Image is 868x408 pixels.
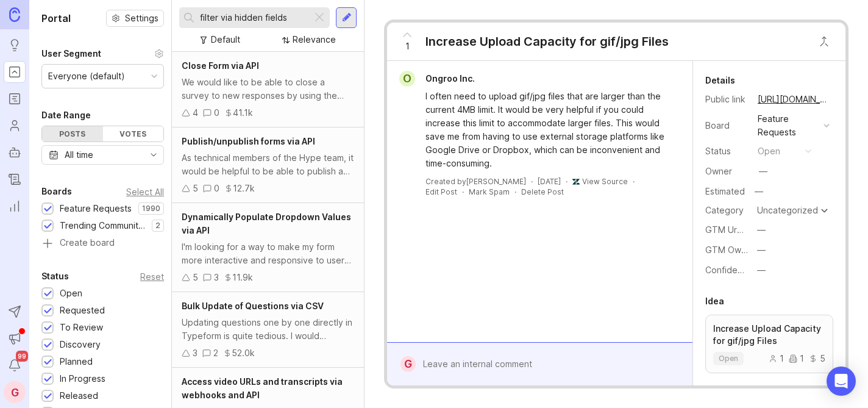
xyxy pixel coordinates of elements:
[705,265,753,275] label: Confidence
[41,108,91,123] div: Date Range
[4,34,26,56] a: Ideas
[758,145,780,158] div: open
[759,165,767,178] div: —
[140,273,164,280] div: Reset
[757,243,766,257] div: —
[193,106,198,120] div: 4
[41,11,71,26] h1: Portal
[4,115,26,137] a: Users
[425,176,526,187] div: Created by [PERSON_NAME]
[827,367,856,396] div: Open Intercom Messenger
[705,73,735,88] div: Details
[155,221,160,231] p: 2
[400,356,416,372] div: G
[65,148,93,162] div: All time
[705,204,748,217] div: Category
[812,29,836,54] button: Close button
[214,271,219,284] div: 3
[214,106,219,120] div: 0
[9,7,20,21] img: Canny Home
[60,304,105,317] div: Requested
[538,177,561,186] time: [DATE]
[172,203,364,292] a: Dynamically Populate Dropdown Values via APII'm looking for a way to make my form more interactiv...
[4,88,26,110] a: Roadmaps
[103,126,164,141] div: Votes
[757,263,766,277] div: —
[42,126,103,141] div: Posts
[469,187,510,197] button: Mark Spam
[41,238,164,249] a: Create board
[705,119,748,132] div: Board
[713,323,825,347] p: Increase Upload Capacity for gif/jpg Files
[60,372,105,385] div: In Progress
[582,177,628,186] a: View Source
[232,271,253,284] div: 11.9k
[233,106,253,120] div: 41.1k
[182,376,343,400] span: Access video URLs and transcripts via webhooks and API
[4,381,26,403] button: G
[705,245,755,255] label: GTM Owner
[60,287,82,300] div: Open
[789,354,804,363] div: 1
[4,195,26,217] a: Reporting
[4,327,26,349] button: Announcements
[538,176,561,187] a: [DATE]
[106,10,164,27] button: Settings
[193,346,197,360] div: 3
[182,240,354,267] div: I'm looking for a way to make my form more interactive and responsive to user input. Specifically...
[144,150,163,160] svg: toggle icon
[399,71,415,87] div: O
[200,11,307,24] input: Search...
[705,224,763,235] label: GTM Urgency
[172,292,364,368] a: Bulk Update of Questions via CSVUpdating questions one by one directly in Typeform is quite tedio...
[293,33,336,46] div: Relevance
[48,70,125,83] div: Everyone (default)
[172,127,364,203] a: Publish/unpublish forms via APIAs technical members of the Hype team, it would be helpful to be a...
[182,136,315,146] span: Publish/unpublish forms via API
[182,301,324,311] span: Bulk Update of Questions via CSV
[769,354,784,363] div: 1
[757,223,766,237] div: —
[425,187,457,197] div: Edit Post
[758,112,819,139] div: Feature Requests
[757,206,818,215] div: Uncategorized
[16,351,28,362] span: 99
[41,46,101,61] div: User Segment
[60,355,93,368] div: Planned
[125,12,158,24] span: Settings
[705,93,748,106] div: Public link
[182,212,351,235] span: Dynamically Populate Dropdown Values via API
[193,182,198,195] div: 5
[521,187,564,197] div: Delete Post
[633,176,635,187] div: ·
[405,40,410,53] span: 1
[751,184,767,199] div: —
[4,301,26,323] button: Send to Autopilot
[425,73,475,84] span: Ongroo Inc.
[531,176,533,187] div: ·
[719,354,738,363] span: open
[213,346,218,360] div: 2
[514,187,516,197] div: ·
[233,182,255,195] div: 12.7k
[462,187,464,197] div: ·
[4,61,26,83] a: Portal
[182,76,354,102] div: We would like to be able to close a survey to new responses by using the API.
[214,182,219,195] div: 0
[425,33,669,50] div: Increase Upload Capacity for gif/jpg Files
[60,219,146,232] div: Trending Community Topics
[126,188,164,195] div: Select All
[142,204,160,213] p: 1990
[60,321,103,334] div: To Review
[60,202,132,215] div: Feature Requests
[566,176,567,187] div: ·
[182,151,354,178] div: As technical members of the Hype team, it would be helpful to be able to publish and unpublish fo...
[60,338,101,351] div: Discovery
[4,141,26,163] a: Autopilot
[572,178,580,185] img: zendesk
[705,294,724,309] div: Idea
[41,269,69,284] div: Status
[4,168,26,190] a: Changelog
